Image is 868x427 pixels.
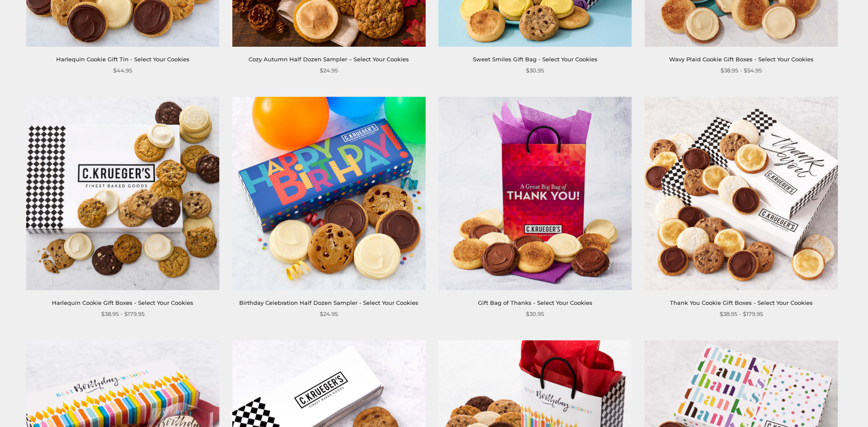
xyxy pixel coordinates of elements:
span: $30.95 [526,66,544,75]
span: $24.95 [320,310,338,319]
a: Gift Bag of Thanks - Select Your Cookies [478,299,592,306]
span: $38.95 - $179.95 [719,310,763,319]
span: $38.95 - $54.95 [721,66,762,75]
span: $38.95 - $179.95 [101,310,144,319]
span: $24.95 [320,66,338,75]
a: Harlequin Cookie Gift Tin - Select Your Cookies [56,56,189,63]
img: Thank You Cookie Gift Boxes - Select Your Cookies [644,96,838,290]
a: Sweet Smiles Gift Bag - Select Your Cookies [472,56,597,63]
span: $44.95 [113,66,132,75]
img: Gift Bag of Thanks - Select Your Cookies [439,96,632,290]
a: Harlequin Cookie Gift Boxes - Select Your Cookies [52,299,193,306]
a: Wavy Plaid Cookie Gift Boxes - Select Your Cookies [669,56,813,63]
img: Harlequin Cookie Gift Boxes - Select Your Cookies [26,96,219,290]
img: Birthday Celebration Half Dozen Sampler - Select Your Cookies [232,96,426,290]
a: Thank You Cookie Gift Boxes - Select Your Cookies [670,299,812,306]
a: Birthday Celebration Half Dozen Sampler - Select Your Cookies [239,299,418,306]
a: Cozy Autumn Half Dozen Sampler – Select Your Cookies [249,56,409,63]
span: $30.95 [526,310,544,319]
